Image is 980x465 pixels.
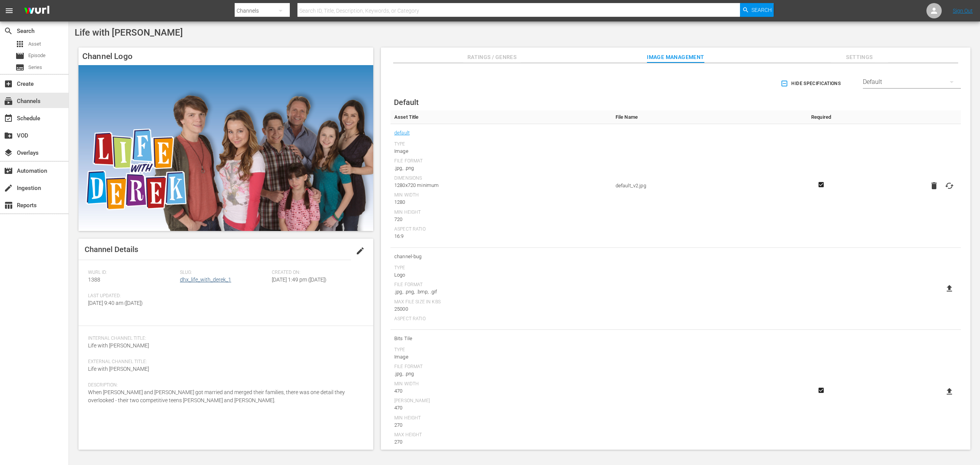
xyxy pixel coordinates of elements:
span: Asset [28,40,41,48]
span: Episode [15,51,24,61]
div: 16:9 [394,232,608,240]
th: Asset Title [390,110,612,124]
span: Slug: [180,270,268,276]
span: Search [4,26,13,36]
span: Life with [PERSON_NAME] [75,27,183,38]
span: Life with [PERSON_NAME] [88,342,149,349]
div: .jpg, .png [394,164,608,172]
span: Last Updated: [88,293,176,299]
span: When [PERSON_NAME] and [PERSON_NAME] got married and merged their families, there was one detail ... [88,389,345,403]
span: [DATE] 9:40 am ([DATE]) [88,300,143,306]
div: Default [863,71,961,93]
div: Aspect Ratio [394,226,608,232]
span: Search [751,3,772,17]
span: [DATE] 1:49 pm ([DATE]) [272,277,327,283]
th: Required [798,110,844,124]
div: Image [394,147,608,155]
span: Settings [831,52,888,62]
span: menu [5,6,14,15]
div: 270 [394,438,608,446]
span: 1388 [88,277,100,283]
div: Min Height [394,415,608,421]
a: default [394,128,410,138]
span: Channel Details [85,245,138,254]
span: Image Management [647,52,704,62]
span: Description: [88,382,360,388]
span: Default [394,98,419,107]
td: default_v2.jpg [612,124,798,248]
span: VOD [4,131,13,140]
div: 470 [394,404,608,412]
div: Logo [394,271,608,279]
span: Internal Channel Title: [88,336,360,342]
svg: Required [817,387,826,394]
span: Asset [15,39,24,49]
div: Aspect Ratio [394,316,608,322]
button: Search [740,3,774,17]
span: Series [15,63,24,72]
span: edit [356,246,365,255]
div: File Format [394,282,608,288]
span: Episode [28,52,46,59]
div: Type [394,347,608,353]
button: edit [351,242,369,260]
div: Max File Size In Kbs [394,299,608,305]
span: Bits Tile [394,334,608,344]
div: File Format [394,364,608,370]
div: 470 [394,387,608,395]
div: 1280 [394,198,608,206]
div: Min Width [394,381,608,387]
span: Reports [4,201,13,210]
svg: Required [817,181,826,188]
div: .jpg, .png, .bmp, .gif [394,288,608,296]
a: Sign Out [953,8,973,14]
div: 270 [394,421,608,429]
span: Automation [4,166,13,175]
img: ans4CAIJ8jUAAAAAAAAAAAAAAAAAAAAAAAAgQb4GAAAAAAAAAAAAAAAAAAAAAAAAJMjXAAAAAAAAAAAAAAAAAAAAAAAAgAT5G... [18,2,55,20]
div: Image [394,353,608,361]
button: Hide Specifications [779,73,844,94]
div: Min Width [394,192,608,198]
span: Hide Specifications [782,80,841,88]
span: Ingestion [4,183,13,193]
span: Schedule [4,114,13,123]
span: Ratings / Genres [463,52,521,62]
a: dhx_life_with_derek_1 [180,277,231,283]
div: File Format [394,158,608,164]
div: 1280x720 minimum [394,182,608,189]
span: Series [28,64,42,71]
span: Create [4,79,13,88]
div: Max Height [394,432,608,438]
span: Created On: [272,270,360,276]
h4: Channel Logo [78,47,373,65]
div: 25000 [394,305,608,313]
span: Overlays [4,148,13,157]
div: Dimensions [394,175,608,182]
div: .jpg, .png [394,370,608,378]
span: External Channel Title: [88,359,360,365]
div: Type [394,141,608,147]
div: Type [394,265,608,271]
span: Life with [PERSON_NAME] [88,366,149,372]
img: Life with Derek [78,65,373,231]
div: 720 [394,216,608,223]
span: channel-bug [394,252,608,262]
div: Min Height [394,210,608,216]
div: [PERSON_NAME] [394,398,608,404]
span: Channels [4,97,13,106]
span: Wurl ID: [88,270,176,276]
th: File Name [612,110,798,124]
